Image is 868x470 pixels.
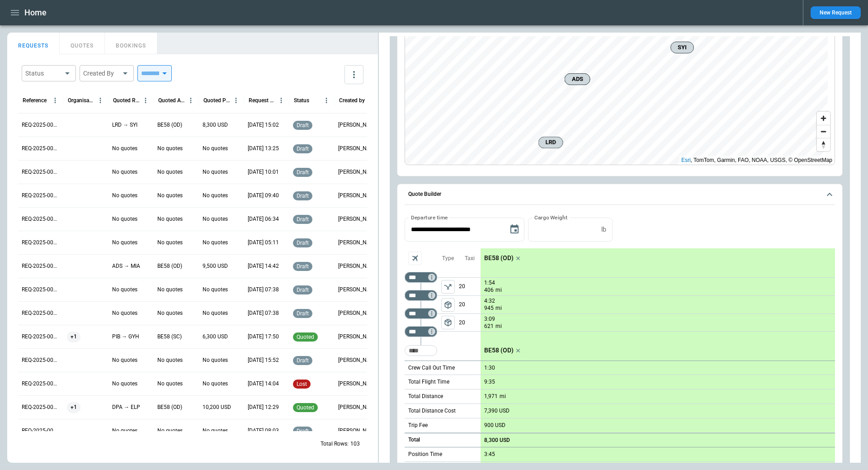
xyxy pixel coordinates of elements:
[484,316,495,323] p: 3:09
[22,192,60,199] p: REQ-2025-000264
[295,240,311,246] span: draft
[295,169,311,176] span: draft
[441,298,455,312] span: Type of sector
[484,298,495,304] p: 4:32
[203,239,228,247] p: No quotes
[484,323,494,330] p: 621
[67,325,80,348] span: +1
[67,396,80,419] span: +1
[295,310,311,317] span: draft
[484,422,505,429] p: 900 USD
[203,145,228,152] p: No quotes
[24,7,47,18] h1: Home
[158,97,185,104] div: Quoted Aircraft
[811,6,861,19] button: New Request
[248,309,279,317] p: 08/26/2025 07:38
[405,345,437,356] div: Too short
[275,95,287,106] button: Request Created At (UTC-05:00) column menu
[675,43,690,52] span: SYI
[248,356,279,364] p: 08/22/2025 15:52
[203,168,228,176] p: No quotes
[295,146,311,152] span: draft
[408,422,428,429] p: Trip Fee
[295,287,311,293] span: draft
[484,451,495,458] p: 3:45
[484,304,494,312] p: 945
[408,393,443,400] p: Total Distance
[203,404,231,411] p: 10,200 USD
[248,262,279,270] p: 08/26/2025 14:42
[248,380,279,388] p: 08/22/2025 14:04
[321,440,349,448] p: Total Rows:
[203,215,228,223] p: No quotes
[484,254,514,262] p: BE58 (OD)
[22,309,60,317] p: REQ-2025-000259
[49,95,61,106] button: Reference column menu
[295,404,316,411] span: quoted
[495,286,502,294] p: mi
[248,121,279,129] p: 09/03/2025 15:02
[459,278,481,295] p: 20
[569,75,586,84] span: ADS
[248,168,279,176] p: 09/03/2025 10:01
[157,333,182,341] p: BE58 (SC)
[22,145,60,152] p: REQ-2025-000266
[441,298,455,312] button: left aligned
[203,356,228,364] p: No quotes
[22,333,60,341] p: REQ-2025-000258
[140,95,151,106] button: Quoted Route column menu
[22,239,60,247] p: REQ-2025-000262
[484,408,509,414] p: 7,390 USD
[459,296,481,313] p: 20
[25,69,61,78] div: Status
[112,333,139,341] p: PIB → GYH
[443,300,453,309] span: package_2
[505,220,524,238] button: Choose date, selected date is Sep 3, 2025
[185,95,197,106] button: Quoted Aircraft column menu
[338,192,376,199] p: George O'Bryan
[408,437,420,443] h6: Total
[112,192,137,199] p: No quotes
[817,125,830,138] button: Zoom out
[366,95,377,106] button: Created by column menu
[817,138,830,151] button: Reset bearing to north
[350,440,360,448] p: 103
[112,356,137,364] p: No quotes
[442,255,454,262] p: Type
[83,69,119,78] div: Created By
[157,380,183,388] p: No quotes
[441,280,455,294] span: Type of sector
[408,252,422,265] span: Aircraft selection
[203,286,228,294] p: No quotes
[157,145,183,152] p: No quotes
[22,356,60,364] p: REQ-2025-000257
[405,326,437,337] div: Too short
[338,121,376,129] p: Allen Maki
[249,97,275,104] div: Request Created At (UTC-05:00)
[112,145,137,152] p: No quotes
[484,365,495,371] p: 1:30
[157,262,182,270] p: BE58 (OD)
[441,280,455,294] button: left aligned
[248,333,279,341] p: 08/22/2025 17:50
[441,316,455,329] span: Type of sector
[248,404,279,411] p: 08/22/2025 12:29
[443,318,453,327] span: package_2
[338,286,376,294] p: George O'Bryan
[22,168,60,176] p: REQ-2025-000265
[484,286,494,294] p: 406
[321,95,332,106] button: Status column menu
[681,157,691,163] a: Esri
[338,333,376,341] p: Allen Maki
[495,323,502,330] p: mi
[484,347,514,354] p: BE58 (OD)
[534,214,567,221] label: Cargo Weight
[203,97,230,104] div: Quoted Price
[112,239,137,247] p: No quotes
[203,262,228,270] p: 9,500 USD
[60,33,105,54] button: QUOTES
[112,380,137,388] p: No quotes
[248,215,279,223] p: 08/27/2025 06:34
[408,378,449,386] p: Total Flight Time
[295,193,311,199] span: draft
